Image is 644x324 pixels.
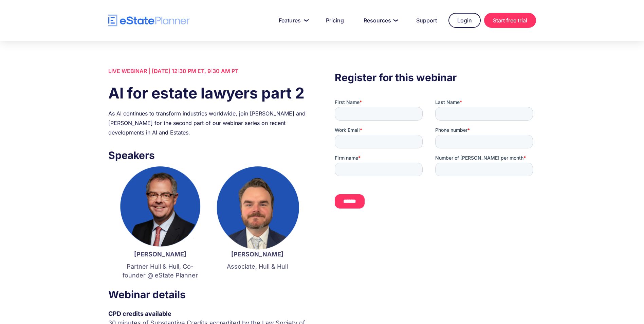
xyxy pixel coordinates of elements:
h3: Register for this webinar [335,70,536,85]
a: Resources [355,14,405,27]
strong: CPD credits available [108,310,171,317]
strong: [PERSON_NAME] [231,251,283,258]
a: Login [448,13,481,28]
p: Associate, Hull & Hull [216,262,299,271]
a: Features [271,14,314,27]
a: Support [408,14,445,27]
a: Pricing [318,14,352,27]
h1: AI for estate lawyers part 2 [108,83,309,104]
a: Start free trial [484,13,536,28]
iframe: Form 0 [335,99,536,214]
h3: Speakers [108,147,309,163]
div: As AI continues to transform industries worldwide, join [PERSON_NAME] and [PERSON_NAME] for the s... [108,109,309,137]
div: LIVE WEBINAR | [DATE] 12:30 PM ET, 9:30 AM PT [108,66,309,76]
h3: Webinar details [108,287,309,302]
strong: [PERSON_NAME] [134,251,186,258]
a: home [108,15,190,26]
p: Partner Hull & Hull, Co-founder @ eState Planner [118,262,202,280]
